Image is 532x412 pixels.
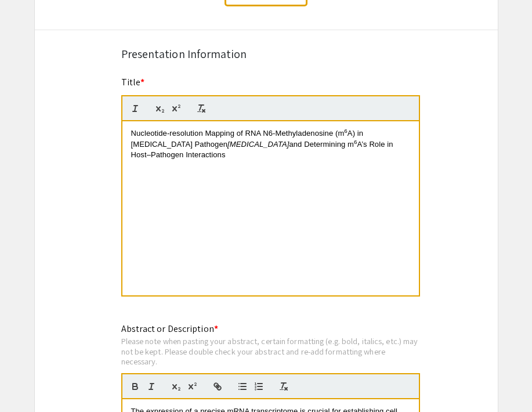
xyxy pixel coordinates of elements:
[131,129,365,148] span: A) in [MEDICAL_DATA] Pathogen
[9,360,49,403] iframe: Chat
[121,336,420,367] div: Please note when pasting your abstract, certain formatting (e.g. bold, italics, etc.) may not be ...
[354,139,357,145] sup: 6
[121,45,411,63] div: Presentation Information
[121,76,145,88] mat-label: Title
[289,140,354,149] span: and Determining m
[121,323,218,335] mat-label: Abstract or Description
[131,129,345,138] span: Nucleotide-resolution Mapping of RNA N6-Methyladenosine (m
[344,128,348,134] sup: 6
[227,140,289,149] em: [MEDICAL_DATA]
